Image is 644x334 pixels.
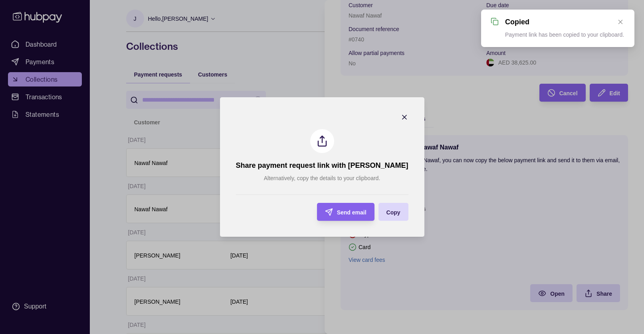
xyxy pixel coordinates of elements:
[264,174,380,183] p: Alternatively, copy the details to your clipboard.
[505,31,624,38] p: Payment link has been copied to your clipboard.
[317,203,375,221] button: Send email
[378,203,408,221] button: Copy
[616,18,625,26] a: Close
[236,161,408,170] h1: Share payment request link with [PERSON_NAME]
[337,209,367,216] span: Send email
[618,19,623,25] span: close
[386,209,400,216] span: Copy
[505,18,529,26] h1: Copied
